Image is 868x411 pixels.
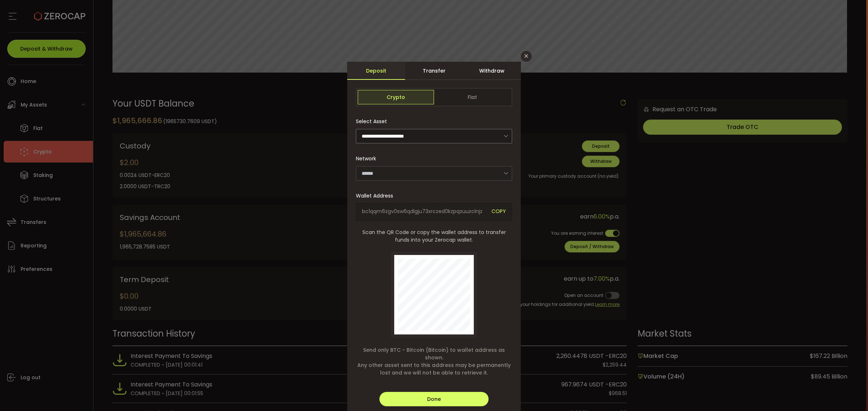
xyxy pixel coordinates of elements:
span: Done [427,395,441,403]
button: Close [521,51,532,62]
span: COPY [492,208,506,216]
div: Transfer [405,62,463,80]
label: Network [356,155,380,162]
div: Deposit [347,62,405,80]
span: Fiat [434,90,510,104]
iframe: Chat Widget [784,333,868,411]
span: Crypto [358,90,434,104]
button: Done [379,392,489,406]
div: Withdraw [463,62,521,80]
label: Wallet Address [356,192,397,199]
span: Scan the QR Code or copy the wallet address to transfer funds into your Zerocap wallet. [356,229,512,244]
span: bc1qqm6zgv0sw6qdlgju73xrczed0kzpqzuuzclnjz [362,208,486,216]
label: Select Asset [356,118,391,125]
span: Any other asset sent to this address may be permanently lost and we will not be able to retrieve it. [356,362,512,377]
span: Send only BTC - Bitcoin (Bitcoin) to wallet address as shown. [356,346,512,362]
